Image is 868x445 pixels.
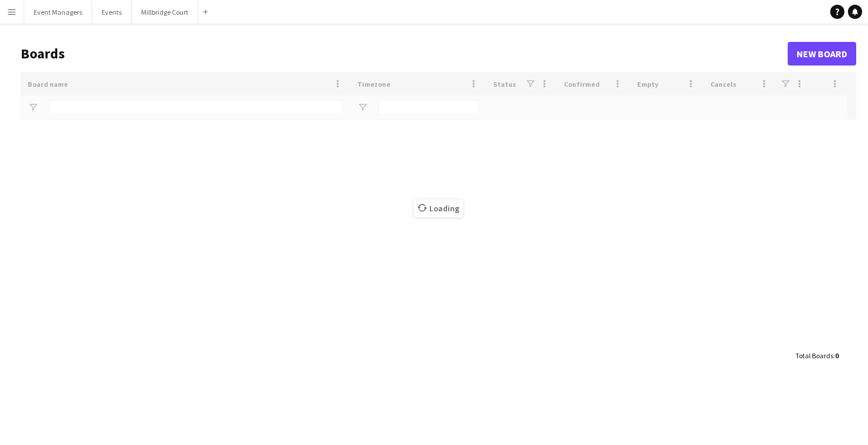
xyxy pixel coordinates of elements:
[795,344,838,367] div: :
[795,351,833,360] span: Total Boards
[132,1,198,24] button: Millbridge Court
[835,351,838,360] span: 0
[24,1,92,24] button: Event Managers
[92,1,132,24] button: Events
[414,199,463,217] span: Loading
[788,42,856,66] a: New Board
[21,45,788,63] h1: Boards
